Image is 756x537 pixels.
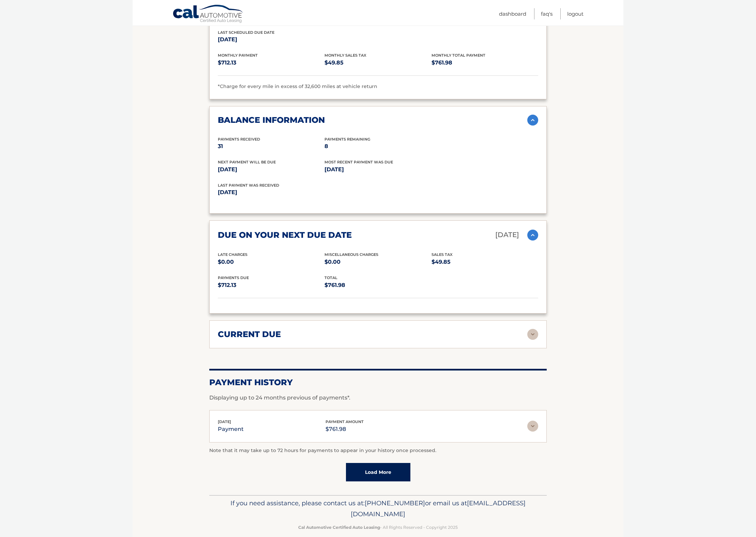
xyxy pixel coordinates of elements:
[527,230,538,241] img: accordion-active.svg
[326,419,364,424] span: payment amount
[218,230,352,240] h2: due on your next due date
[324,53,366,58] span: Monthly Sales Tax
[324,58,431,68] p: $49.85
[326,424,364,434] p: $761.98
[324,142,431,151] p: 8
[218,35,324,44] p: [DATE]
[324,275,337,280] span: total
[172,4,244,24] a: Cal Automotive
[214,524,542,531] p: - All Rights Reserved - Copyright 2025
[218,165,324,174] p: [DATE]
[499,8,526,19] a: Dashboard
[432,53,485,58] span: Monthly Total Payment
[218,137,260,142] span: Payments Received
[218,160,276,164] span: Next Payment will be due
[218,252,247,257] span: Late Charges
[346,463,410,481] a: Load More
[218,419,231,424] span: [DATE]
[324,257,431,267] p: $0.00
[218,257,324,267] p: $0.00
[567,8,584,19] a: Logout
[214,498,542,520] p: If you need assistance, please contact us at: or email us at
[324,137,370,142] span: Payments Remaining
[218,183,279,188] span: Last Payment was received
[218,280,324,290] p: $712.13
[218,115,325,125] h2: balance information
[218,424,244,434] p: payment
[324,160,393,164] span: Most Recent Payment Was Due
[495,229,519,241] p: [DATE]
[324,280,431,290] p: $761.98
[218,275,249,280] span: Payments Due
[324,165,431,174] p: [DATE]
[209,447,547,455] p: Note that it may take up to 72 hours for payments to appear in your history once processed.
[432,257,538,267] p: $49.85
[218,83,377,89] span: *Charge for every mile in excess of 32,600 miles at vehicle return
[218,58,324,68] p: $712.13
[218,188,378,197] p: [DATE]
[432,252,453,257] span: Sales Tax
[527,115,538,126] img: accordion-active.svg
[324,252,378,257] span: Miscellaneous Charges
[209,377,547,388] h2: Payment History
[218,53,258,58] span: Monthly Payment
[432,58,538,68] p: $761.98
[365,499,425,507] span: [PHONE_NUMBER]
[218,329,281,339] h2: current due
[541,8,553,19] a: FAQ's
[218,30,274,35] span: Last Scheduled Due Date
[209,394,547,402] p: Displaying up to 24 months previous of payments*.
[527,329,538,340] img: accordion-rest.svg
[527,421,538,432] img: accordion-rest.svg
[351,499,526,518] span: [EMAIL_ADDRESS][DOMAIN_NAME]
[298,525,380,530] strong: Cal Automotive Certified Auto Leasing
[218,142,324,151] p: 31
